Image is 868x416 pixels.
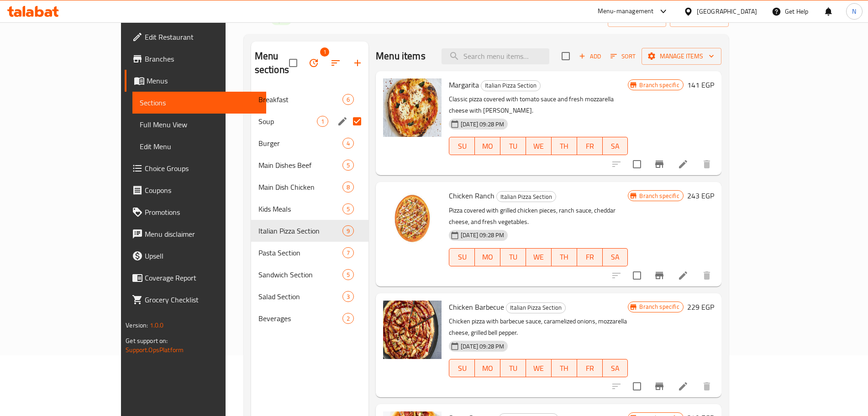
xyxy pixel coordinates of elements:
div: Sandwich Section5 [251,264,369,286]
span: TH [555,250,573,264]
span: TH [555,362,573,375]
span: Bulk update [303,52,325,74]
div: Main Dish Chicken [258,182,342,192]
span: import [615,13,659,24]
span: Select to update [627,155,647,174]
button: delete [696,265,718,286]
img: Margarita [383,78,442,137]
span: FR [581,362,599,375]
span: 6 [343,95,353,104]
a: Edit Menu [132,135,266,157]
a: Branches [125,48,266,70]
div: items [342,313,354,324]
span: Select to update [627,377,647,396]
span: Select to update [627,266,647,285]
a: Choice Groups [125,157,266,179]
span: 2 [343,314,353,323]
div: items [342,160,354,171]
span: Sandwich Section [258,269,342,280]
div: items [317,116,328,127]
span: Edit Menu [140,141,258,152]
h2: Menu sections [255,49,289,77]
div: items [342,247,354,258]
button: FR [577,359,603,377]
button: MO [475,248,500,266]
button: Branch-specific-item [648,265,670,286]
span: Select section [556,47,575,66]
span: Branches [145,53,258,64]
div: Salad Section3 [251,286,369,307]
div: Beverages2 [251,307,369,329]
button: SU [449,248,475,266]
span: [DATE] 09:28 PM [457,231,508,239]
button: delete [696,153,718,175]
div: Italian Pizza Section [496,191,556,202]
span: Soup [258,116,317,127]
a: Edit menu item [678,159,689,170]
span: Select all sections [284,53,303,73]
p: Chicken pizza with barbecue sauce, caramelized onions, mozzarella cheese, grilled bell pepper. [449,316,628,338]
span: Italian Pizza Section [497,192,556,202]
span: WE [530,362,548,375]
a: Promotions [125,201,266,223]
div: Pasta Section7 [251,242,369,264]
span: Add [578,51,602,62]
button: MO [475,137,500,155]
span: SA [606,140,625,153]
span: N [852,6,856,16]
button: FR [577,137,603,155]
span: Breakfast [258,94,342,105]
div: Italian Pizza Section9 [251,220,369,242]
button: TU [500,359,526,377]
button: WE [526,359,552,377]
span: Upsell [145,250,258,261]
button: SA [603,137,628,155]
button: Branch-specific-item [648,375,670,397]
span: 7 [343,249,353,257]
span: Version: [126,319,148,331]
h6: 229 EGP [687,301,714,313]
button: SA [603,248,628,266]
span: Manage items [649,51,714,62]
span: Chicken Barbecue [449,300,504,314]
span: Main Dishes Beef [258,160,342,171]
span: Full Menu View [140,119,258,130]
a: Coverage Report [125,267,266,289]
span: 1 [320,47,329,57]
button: TH [552,248,577,266]
span: Salad Section [258,291,342,302]
span: Italian Pizza Section [258,225,342,236]
span: 8 [343,183,353,192]
span: Italian Pizza Section [481,80,540,91]
span: Sort sections [325,52,347,74]
h6: 141 EGP [687,78,714,91]
button: FR [577,248,603,266]
button: TH [552,359,577,377]
a: Sections [132,92,266,114]
span: Choice Groups [145,163,258,174]
button: MO [475,359,500,377]
span: MO [479,362,497,375]
button: TU [500,137,526,155]
span: 3 [343,292,353,301]
div: Italian Pizza Section [481,80,541,91]
span: 9 [343,227,353,235]
h6: 243 EGP [687,189,714,202]
span: FR [581,250,599,264]
div: Soup1edit [251,110,369,132]
p: Classic pizza covered with tomato sauce and fresh mozzarella cheese with [PERSON_NAME]. [449,94,628,116]
button: TU [500,248,526,266]
span: 1 [317,117,328,126]
span: Get support on: [126,335,168,347]
div: Main Dish Chicken8 [251,176,369,198]
div: Burger4 [251,132,369,154]
span: TU [504,250,522,264]
span: SU [453,140,471,153]
div: Menu-management [598,6,654,17]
